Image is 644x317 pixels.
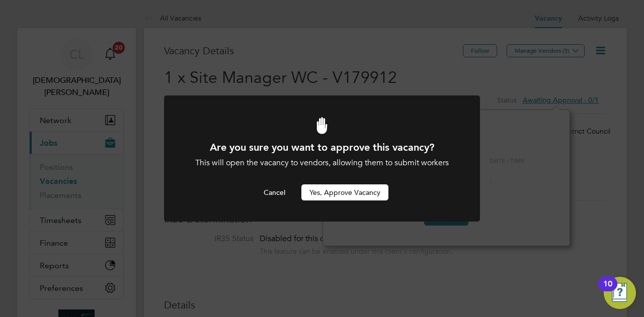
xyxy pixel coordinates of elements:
[604,277,636,309] button: Open Resource Center, 10 new notifications
[301,184,388,200] button: Yes, Approve Vacancy
[195,158,449,168] span: This will open the vacancy to vendors, allowing them to submit workers
[256,184,293,200] button: Cancel
[191,141,453,154] h1: Are you sure you want to approve this vacancy?
[603,284,612,297] div: 10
